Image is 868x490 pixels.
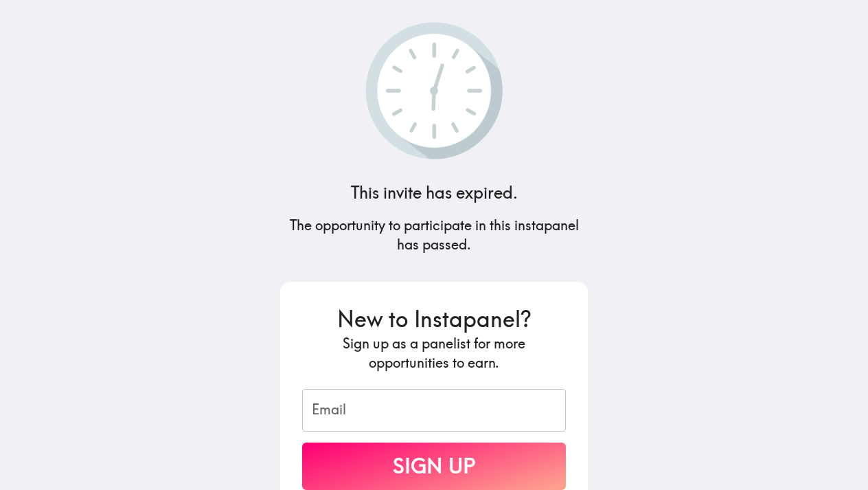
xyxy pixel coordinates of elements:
h5: Sign up as a panelist for more opportunities to earn. [302,334,566,372]
h4: This invite has expired. [351,181,518,205]
h3: New to Instapanel? [302,304,566,335]
button: Sign Up [302,443,566,490]
h5: The opportunity to participate in this instapanel has passed. [280,216,588,254]
img: Clock slightly past the hour. [365,22,503,159]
